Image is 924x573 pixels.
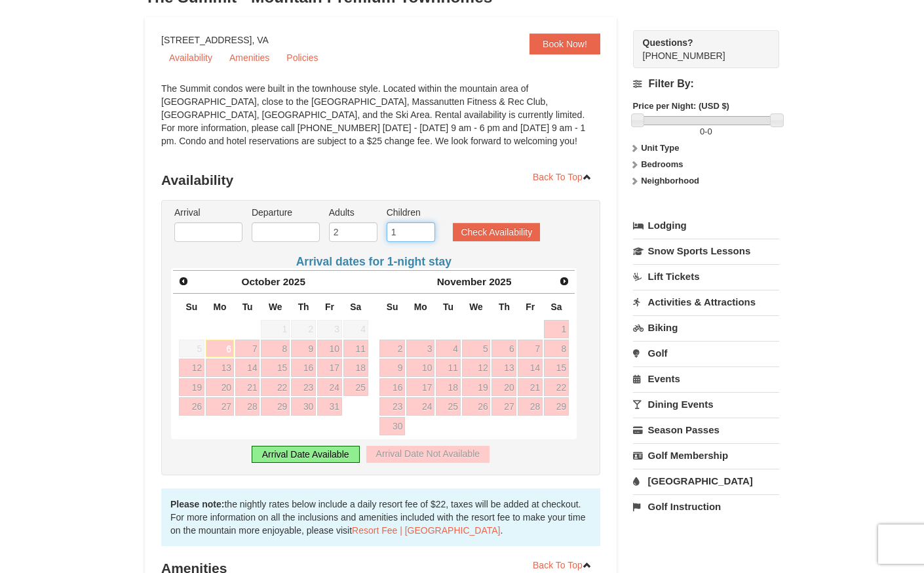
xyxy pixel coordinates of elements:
a: 4 [436,340,461,358]
a: Back To Top [524,167,600,187]
a: 10 [406,359,434,377]
span: Wednesday [469,302,483,312]
a: 16 [379,378,405,397]
a: 8 [544,340,569,358]
a: Season Passes [633,418,779,442]
div: Arrival Date Available [252,446,360,463]
a: 31 [317,397,342,416]
strong: Please note: [170,499,224,509]
label: Departure [252,206,320,219]
span: Saturday [350,302,361,312]
label: - [633,125,779,138]
a: 18 [343,359,368,377]
a: 19 [462,378,491,397]
a: 24 [317,378,342,397]
a: 3 [406,340,434,358]
a: 23 [291,378,316,397]
a: Lift Tickets [633,264,779,288]
a: 6 [206,340,234,358]
span: [PHONE_NUMBER] [643,36,756,61]
a: 15 [261,359,290,377]
span: 2025 [283,276,305,287]
span: Friday [325,302,334,312]
a: 14 [518,359,543,377]
strong: Price per Night: (USD $) [633,101,729,111]
a: Amenities [221,48,277,68]
a: Dining Events [633,392,779,416]
button: Check Availability [453,223,540,241]
a: 12 [462,359,491,377]
a: Snow Sports Lessons [633,239,779,263]
span: October [241,276,280,287]
a: 11 [436,359,461,377]
a: 16 [291,359,316,377]
a: Book Now! [529,33,600,54]
a: Next [555,272,573,290]
a: 7 [518,340,543,358]
span: 3 [317,320,342,338]
span: 2 [291,320,316,338]
a: 13 [206,359,234,377]
span: 1 [261,320,290,338]
a: Biking [633,315,779,340]
a: 11 [343,340,368,358]
a: 29 [544,397,569,416]
strong: Neighborhood [641,176,699,186]
span: Friday [526,302,535,312]
span: Next [559,276,569,286]
a: 7 [235,340,260,358]
a: 13 [491,359,516,377]
a: 9 [379,359,405,377]
span: 5 [179,340,204,358]
div: the nightly rates below include a daily resort fee of $22, taxes will be added at checkout. For m... [161,488,600,546]
a: 6 [491,340,516,358]
a: Prev [174,272,193,290]
label: Arrival [174,206,242,219]
a: Golf Instruction [633,494,779,519]
a: Golf Membership [633,443,779,467]
a: 28 [518,397,543,416]
strong: Bedrooms [641,159,683,169]
span: 0 [700,127,704,136]
a: 21 [235,378,260,397]
a: 30 [291,397,316,416]
a: Lodging [633,214,779,237]
span: 0 [707,127,712,136]
a: 25 [343,378,368,397]
a: 28 [235,397,260,416]
a: 22 [261,378,290,397]
a: 18 [436,378,461,397]
a: Resort Fee | [GEOGRAPHIC_DATA] [352,525,500,536]
a: Events [633,366,779,391]
a: 24 [406,397,434,416]
a: 21 [518,378,543,397]
a: [GEOGRAPHIC_DATA] [633,469,779,493]
a: 8 [261,340,290,358]
a: 23 [379,397,405,416]
strong: Questions? [643,37,693,48]
a: 12 [179,359,204,377]
span: Monday [213,302,226,312]
div: Arrival Date Not Available [366,446,490,463]
a: 5 [462,340,491,358]
div: The Summit condos were built in the townhouse style. Located within the mountain area of [GEOGRAP... [161,82,600,161]
span: Sunday [387,302,398,312]
a: Availability [161,48,220,68]
strong: Unit Type [641,143,679,153]
a: Policies [279,48,326,68]
a: 19 [179,378,204,397]
a: 30 [379,417,405,435]
label: Adults [329,206,377,219]
a: 27 [206,397,234,416]
a: 20 [206,378,234,397]
a: 10 [317,340,342,358]
a: 9 [291,340,316,358]
label: Children [387,206,435,219]
a: 14 [235,359,260,377]
span: Monday [414,302,427,312]
span: Sunday [185,302,197,312]
span: Tuesday [443,302,453,312]
a: 1 [544,320,569,338]
a: 15 [544,359,569,377]
a: 2 [379,340,405,358]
